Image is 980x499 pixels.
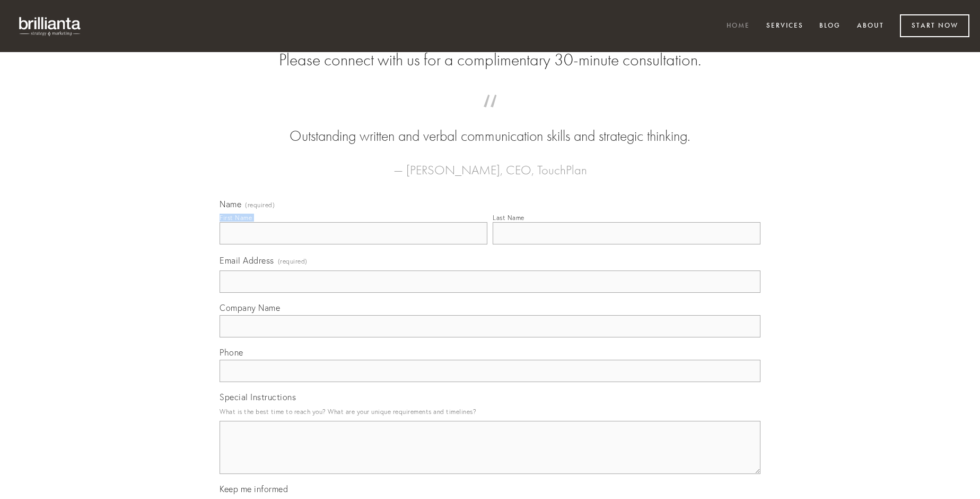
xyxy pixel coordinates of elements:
[220,199,241,209] span: Name
[220,347,243,358] span: Phone
[220,214,252,222] div: First Name
[220,392,296,402] span: Special Instructions
[278,254,308,268] span: (required)
[720,18,757,35] a: Home
[812,18,847,35] a: Blog
[11,11,90,41] img: brillianta - research, strategy, marketing
[245,202,275,208] span: (required)
[220,484,288,494] span: Keep me informed
[220,50,760,70] h2: Please connect with us for a complimentary 30-minute consultation.
[493,214,524,222] div: Last Name
[237,147,743,181] figcaption: — [PERSON_NAME], CEO, TouchPlan
[850,18,891,35] a: About
[220,404,760,419] p: What is the best time to reach you? What are your unique requirements and timelines?
[237,105,743,126] span: “
[900,14,969,37] a: Start Now
[220,302,280,313] span: Company Name
[220,255,274,266] span: Email Address
[759,18,810,35] a: Services
[237,105,743,147] blockquote: Outstanding written and verbal communication skills and strategic thinking.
